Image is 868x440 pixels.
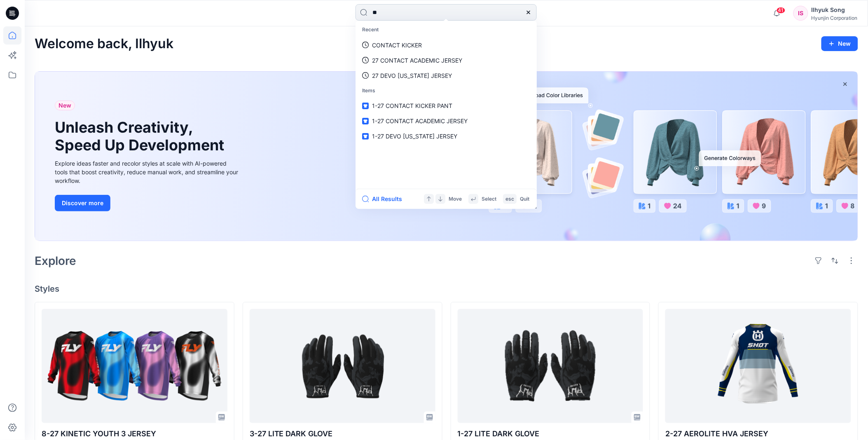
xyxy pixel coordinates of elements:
div: IS [793,6,808,21]
p: Recent [357,22,535,37]
h2: Welcome back, Ilhyuk [35,36,173,51]
p: 2-27 AEROLITE HVA JERSEY [665,428,851,440]
a: 27 CONTACT ACADEMIC JERSEY [357,53,535,68]
span: 1-27 CONTACT KICKER PANT [372,102,452,109]
p: Items [357,83,535,98]
a: 1-27 CONTACT ACADEMIC JERSEY [357,113,535,129]
p: 27 DEVO MONTANA JERSEY [372,71,452,80]
h1: Unleash Creativity, Speed Up Development [55,119,228,154]
h4: Styles [35,284,858,294]
p: 3-27 LITE DARK GLOVE [250,428,435,440]
span: New [58,101,71,110]
p: esc [505,195,514,204]
a: 1-27 DEVO [US_STATE] JERSEY [357,129,535,144]
p: Move [449,195,462,204]
p: CONTACT KICKER [372,41,422,49]
div: Explore ideas faster and recolor styles at scale with AI-powered tools that boost creativity, red... [55,159,240,185]
a: 8-27 KINETIC YOUTH 3 JERSEY [42,309,227,423]
span: 1-27 CONTACT ACADEMIC JERSEY [372,117,468,124]
a: 1-27 LITE DARK GLOVE [458,309,643,423]
span: 41 [777,7,786,14]
p: 8-27 KINETIC YOUTH 3 JERSEY [42,428,227,440]
a: 2-27 AEROLITE HVA JERSEY [665,309,851,423]
p: Quit [520,195,529,204]
a: 27 DEVO [US_STATE] JERSEY [357,68,535,83]
a: CONTACT KICKER [357,37,535,53]
a: 3-27 LITE DARK GLOVE [250,309,435,423]
button: Discover more [55,195,110,211]
a: 1-27 CONTACT KICKER PANT [357,98,535,113]
p: Select [482,195,496,204]
div: Ilhyuk Song [812,5,858,15]
span: 1-27 DEVO [US_STATE] JERSEY [372,133,457,140]
div: Hyunjin Corporation [812,15,858,21]
p: 1-27 LITE DARK GLOVE [458,428,643,440]
button: All Results [362,194,407,204]
p: 27 CONTACT ACADEMIC JERSEY [372,56,462,65]
a: Discover more [55,195,240,211]
button: New [821,36,858,51]
h2: Explore [35,254,76,267]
